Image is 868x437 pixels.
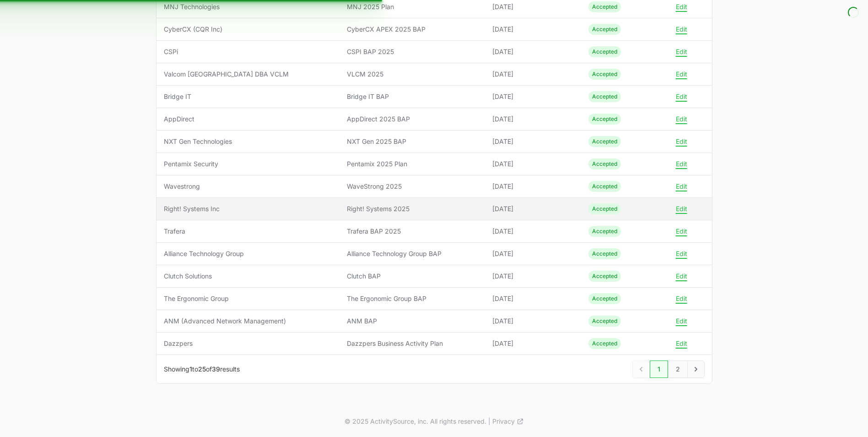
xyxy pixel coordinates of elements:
[347,137,478,146] span: NXT Gen 2025 BAP
[492,25,574,34] span: [DATE]
[347,70,478,79] span: VLCM 2025
[164,227,333,236] span: Trafera
[676,115,687,123] button: Edit
[492,272,574,281] span: [DATE]
[492,204,574,213] span: [DATE]
[492,115,574,124] span: [DATE]
[347,227,478,236] span: Trafera BAP 2025
[650,361,668,378] a: 1
[347,294,478,303] span: The Ergonomic Group BAP
[164,92,333,101] span: Bridge IT
[347,115,478,124] span: AppDirect 2025 BAP
[189,365,192,373] span: 1
[347,249,478,258] span: Alliance Technology Group BAP
[676,25,687,33] button: Edit
[492,159,574,169] span: [DATE]
[676,48,687,56] button: Edit
[676,70,687,78] button: Edit
[488,417,491,426] span: |
[676,250,687,258] button: Edit
[492,182,574,191] span: [DATE]
[676,339,687,348] button: Edit
[492,339,574,348] span: [DATE]
[347,204,478,213] span: Right! Systems 2025
[676,317,687,325] button: Edit
[212,365,220,373] span: 39
[345,417,486,426] p: © 2025 ActivitySource, inc. All rights reserved.
[164,115,333,124] span: AppDirect
[347,47,478,56] span: CSPI BAP 2025
[687,361,705,378] a: Next
[492,47,574,56] span: [DATE]
[164,47,333,56] span: CSPi
[164,339,333,348] span: Dazzpers
[492,137,574,146] span: [DATE]
[676,93,687,101] button: Edit
[492,92,574,101] span: [DATE]
[164,182,333,191] span: Wavestrong
[164,70,333,79] span: Valcom [GEOGRAPHIC_DATA] DBA VCLM
[164,294,333,303] span: The Ergonomic Group
[668,361,688,378] a: 2
[347,159,478,169] span: Pentamix 2025 Plan
[164,365,240,374] p: Showing to of results
[198,365,206,373] span: 25
[164,2,333,11] span: MNJ Technologies
[492,417,524,426] a: Privacy
[676,182,687,191] button: Edit
[492,249,574,258] span: [DATE]
[492,317,574,326] span: [DATE]
[164,25,333,34] span: CyberCX (CQR Inc)
[347,272,478,281] span: Clutch BAP
[676,205,687,213] button: Edit
[347,317,478,326] span: ANM BAP
[492,2,574,11] span: [DATE]
[676,295,687,303] button: Edit
[164,249,333,258] span: Alliance Technology Group
[676,160,687,168] button: Edit
[492,70,574,79] span: [DATE]
[676,272,687,280] button: Edit
[347,339,478,348] span: Dazzpers Business Activity Plan
[164,272,333,281] span: Clutch Solutions
[347,182,478,191] span: WaveStrong 2025
[164,204,333,213] span: Right! Systems Inc
[347,2,478,11] span: MNJ 2025 Plan
[164,317,333,326] span: ANM (Advanced Network Management)
[676,137,687,146] button: Edit
[164,137,333,146] span: NXT Gen Technologies
[164,159,333,169] span: Pentamix Security
[347,25,478,34] span: CyberCX APEX 2025 BAP
[676,227,687,235] button: Edit
[492,227,574,236] span: [DATE]
[347,92,478,101] span: Bridge IT BAP
[676,3,687,11] button: Edit
[492,294,574,303] span: [DATE]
